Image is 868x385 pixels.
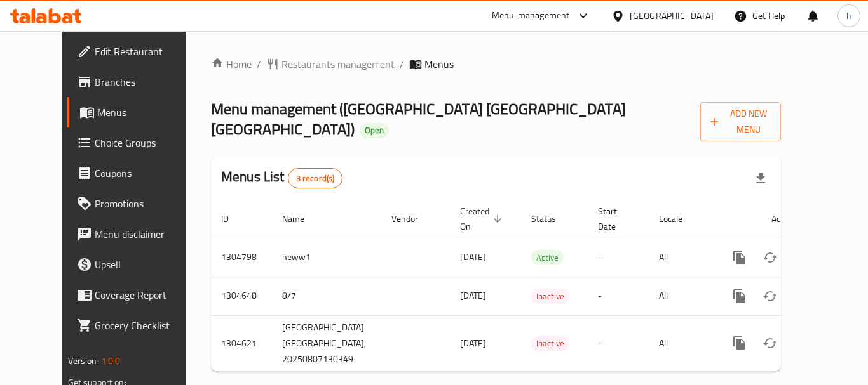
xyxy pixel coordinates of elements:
[272,277,381,315] td: 8/7
[531,251,564,265] span: Active
[272,315,381,371] td: [GEOGRAPHIC_DATA] [GEOGRAPHIC_DATA], 20250807130349
[68,353,99,369] span: Version:
[649,238,714,277] td: All
[755,328,785,358] button: Change Status
[360,123,389,138] div: Open
[598,204,634,234] span: Start Date
[211,238,272,277] td: 1304798
[211,277,272,315] td: 1304648
[745,163,776,193] div: Export file
[755,242,785,273] button: Change Status
[95,287,196,303] span: Coverage Report
[67,310,207,341] a: Grocery Checklist
[272,238,381,277] td: neww1
[588,277,649,315] td: -
[211,56,252,72] a: Home
[531,336,569,351] div: Inactive
[67,158,207,188] a: Coupons
[97,105,196,120] span: Menus
[649,277,714,315] td: All
[755,281,785,311] button: Change Status
[531,250,564,265] div: Active
[221,167,342,188] h2: Menus List
[67,249,207,280] a: Upsell
[281,56,395,72] span: Restaurants management
[649,315,714,371] td: All
[492,8,570,23] div: Menu-management
[211,56,781,72] nav: breadcrumb
[714,200,857,238] th: Actions
[391,211,435,226] span: Vendor
[400,56,404,72] li: /
[588,238,649,277] td: -
[531,336,569,351] span: Inactive
[67,67,207,97] a: Branches
[700,102,781,141] button: Add New Menu
[630,9,714,23] div: [GEOGRAPHIC_DATA]
[211,315,272,371] td: 1304621
[95,196,196,211] span: Promotions
[288,173,342,185] span: 3 record(s)
[659,211,699,226] span: Locale
[95,166,196,181] span: Coupons
[460,204,506,234] span: Created On
[710,106,771,138] span: Add New Menu
[460,287,486,304] span: [DATE]
[257,56,261,72] li: /
[588,315,649,371] td: -
[266,56,395,72] a: Restaurants management
[101,353,121,369] span: 1.0.0
[67,188,207,219] a: Promotions
[531,211,573,226] span: Status
[360,125,389,136] span: Open
[460,249,486,265] span: [DATE]
[95,135,196,150] span: Choice Groups
[288,168,343,188] div: Total records count
[724,281,755,311] button: more
[95,74,196,89] span: Branches
[211,95,626,143] span: Menu management ( [GEOGRAPHIC_DATA] [GEOGRAPHIC_DATA] [GEOGRAPHIC_DATA] )
[67,280,207,310] a: Coverage Report
[95,44,196,59] span: Edit Restaurant
[531,289,569,304] div: Inactive
[211,200,857,372] table: enhanced table
[846,9,851,23] span: h
[724,328,755,358] button: more
[724,242,755,273] button: more
[67,97,207,127] a: Menus
[282,211,321,226] span: Name
[67,127,207,158] a: Choice Groups
[67,219,207,249] a: Menu disclaimer
[95,226,196,242] span: Menu disclaimer
[460,335,486,351] span: [DATE]
[95,318,196,333] span: Grocery Checklist
[67,36,207,67] a: Edit Restaurant
[424,56,454,72] span: Menus
[221,211,245,226] span: ID
[531,289,569,304] span: Inactive
[95,257,196,272] span: Upsell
